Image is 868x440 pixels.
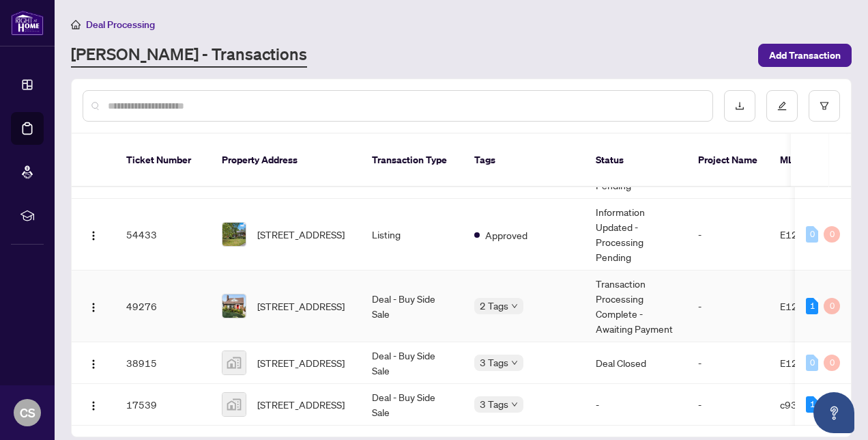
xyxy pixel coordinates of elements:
[820,101,829,111] span: filter
[806,355,818,371] div: 0
[687,384,769,426] td: -
[115,384,211,426] td: 17539
[511,303,518,310] span: down
[257,397,345,412] span: [STREET_ADDRESS]
[687,342,769,384] td: -
[824,226,840,243] div: 0
[735,101,744,111] span: download
[88,400,99,411] img: Logo
[83,352,104,374] button: Logo
[20,403,35,422] span: CS
[86,18,155,31] span: Deal Processing
[480,355,508,370] span: 3 Tags
[511,359,518,366] span: down
[511,401,518,408] span: down
[257,299,345,314] span: [STREET_ADDRESS]
[585,342,687,384] td: Deal Closed
[83,295,104,317] button: Logo
[780,357,835,369] span: E12143404
[480,298,508,314] span: 2 Tags
[88,230,99,241] img: Logo
[724,90,755,122] button: download
[361,134,463,187] th: Transaction Type
[480,396,508,412] span: 3 Tags
[780,228,835,240] span: E12420676
[115,342,211,384] td: 38915
[463,134,585,187] th: Tags
[687,134,769,187] th: Project Name
[585,271,687,342] td: Transaction Processing Complete - Awaiting Payment
[361,384,463,426] td: Deal - Buy Side Sale
[585,384,687,426] td: -
[585,199,687,271] td: Information Updated - Processing Pending
[222,294,246,318] img: thumbnail-img
[806,226,818,243] div: 0
[88,359,99,370] img: Logo
[361,199,463,271] td: Listing
[11,10,44,36] img: logo
[687,199,769,271] td: -
[766,90,798,122] button: edit
[687,271,769,342] td: -
[780,300,835,312] span: E12329510
[115,134,211,187] th: Ticket Number
[824,298,840,314] div: 0
[769,134,851,187] th: MLS #
[115,271,211,342] td: 49276
[115,199,211,271] td: 54433
[361,342,463,384] td: Deal - Buy Side Sale
[71,20,81,29] span: home
[769,44,841,66] span: Add Transaction
[485,228,527,243] span: Approved
[83,223,104,245] button: Logo
[813,392,854,433] button: Open asap
[780,398,828,411] span: c9388971
[361,271,463,342] td: Deal - Buy Side Sale
[809,90,840,122] button: filter
[211,134,361,187] th: Property Address
[585,134,687,187] th: Status
[222,223,246,246] img: thumbnail-img
[758,44,852,67] button: Add Transaction
[257,227,345,242] span: [STREET_ADDRESS]
[806,396,818,413] div: 1
[806,298,818,314] div: 1
[824,355,840,371] div: 0
[777,101,787,111] span: edit
[222,351,246,374] img: thumbnail-img
[71,43,307,68] a: [PERSON_NAME] - Transactions
[88,302,99,313] img: Logo
[257,355,345,370] span: [STREET_ADDRESS]
[222,393,246,416] img: thumbnail-img
[83,394,104,415] button: Logo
